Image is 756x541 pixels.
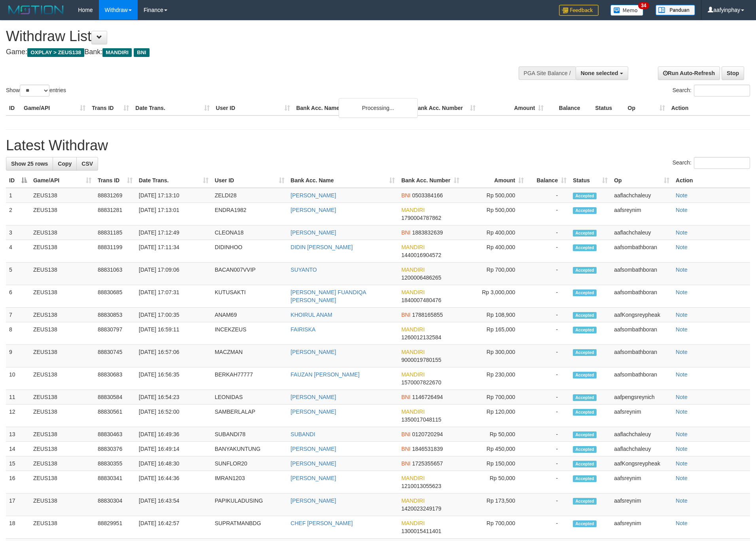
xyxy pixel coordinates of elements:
[401,215,441,221] span: Copy 1790004787862 to clipboard
[291,520,353,526] a: CHEF [PERSON_NAME]
[136,322,212,345] td: [DATE] 16:59:11
[694,85,750,96] input: Search:
[30,367,95,390] td: ZEUS138
[611,471,673,494] td: aafsreynim
[462,516,527,539] td: Rp 700,000
[401,475,424,481] span: MANDIRI
[694,157,750,169] input: Search:
[95,188,136,203] td: 88831269
[656,5,695,15] img: panduan.png
[527,285,570,308] td: -
[136,427,212,442] td: [DATE] 16:49:36
[339,98,418,118] div: Processing...
[6,442,30,456] td: 14
[291,244,353,250] a: DIDIN [PERSON_NAME]
[462,345,527,367] td: Rp 300,000
[212,322,288,345] td: INCEKZEUS
[291,371,360,378] a: FAUZAN [PERSON_NAME]
[673,173,750,188] th: Action
[519,66,576,80] div: PGA Site Balance /
[30,263,95,285] td: ZEUS138
[136,405,212,427] td: [DATE] 16:52:00
[6,471,30,494] td: 16
[527,427,570,442] td: -
[95,456,136,471] td: 88830355
[291,409,336,415] a: [PERSON_NAME]
[676,431,688,437] a: Note
[213,101,293,115] th: User ID
[462,390,527,405] td: Rp 700,000
[6,345,30,367] td: 9
[573,394,597,401] span: Accepted
[401,334,441,340] span: Copy 1260012132584 to clipboard
[676,497,688,504] a: Note
[401,326,424,333] span: MANDIRI
[401,528,441,534] span: Copy 1300015411401 to clipboard
[462,442,527,456] td: Rp 450,000
[676,207,688,213] a: Note
[573,312,597,319] span: Accepted
[212,367,288,390] td: BERKAH77777
[527,203,570,225] td: -
[462,322,527,345] td: Rp 165,000
[676,409,688,415] a: Note
[212,442,288,456] td: BANYAKUNTUNG
[136,367,212,390] td: [DATE] 16:56:35
[212,285,288,308] td: KUTUSAKTI
[6,4,66,16] img: MOTION_logo.png
[611,285,673,308] td: aafsombathboran
[212,494,288,516] td: PAPIKULADUSING
[30,405,95,427] td: ZEUS138
[6,203,30,225] td: 2
[611,405,673,427] td: aafsreynim
[291,349,336,355] a: [PERSON_NAME]
[462,308,527,322] td: Rp 108,900
[95,263,136,285] td: 88831063
[611,322,673,345] td: aafsombathboran
[611,203,673,225] td: aafsreynim
[212,173,288,188] th: User ID: activate to sort column ascending
[673,157,750,169] label: Search:
[412,192,443,199] span: Copy 0503384166 to clipboard
[212,456,288,471] td: SUNFLOR20
[401,267,424,273] span: MANDIRI
[136,308,212,322] td: [DATE] 17:00:35
[136,263,212,285] td: [DATE] 17:09:06
[573,289,597,296] span: Accepted
[30,442,95,456] td: ZEUS138
[6,101,21,115] th: ID
[527,263,570,285] td: -
[610,5,644,16] img: Button%20Memo.svg
[136,225,212,240] td: [DATE] 17:12:49
[95,322,136,345] td: 88830797
[291,497,336,504] a: [PERSON_NAME]
[95,471,136,494] td: 88830341
[291,431,315,437] a: SUBANDI
[479,101,547,115] th: Amount
[573,520,597,527] span: Accepted
[462,203,527,225] td: Rp 500,000
[58,161,72,167] span: Copy
[611,173,673,188] th: Op: activate to sort column ascending
[134,48,149,57] span: BNI
[30,225,95,240] td: ZEUS138
[6,516,30,539] td: 18
[136,345,212,367] td: [DATE] 16:57:06
[676,371,688,378] a: Note
[462,405,527,427] td: Rp 120,000
[412,460,443,467] span: Copy 1725355657 to clipboard
[6,285,30,308] td: 6
[136,442,212,456] td: [DATE] 16:49:14
[6,322,30,345] td: 8
[401,431,410,437] span: BNI
[30,390,95,405] td: ZEUS138
[6,367,30,390] td: 10
[462,240,527,263] td: Rp 400,000
[6,188,30,203] td: 1
[462,456,527,471] td: Rp 150,000
[136,173,212,188] th: Date Trans.: activate to sort column ascending
[6,456,30,471] td: 15
[411,101,479,115] th: Bank Acc. Number
[527,240,570,263] td: -
[573,498,597,505] span: Accepted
